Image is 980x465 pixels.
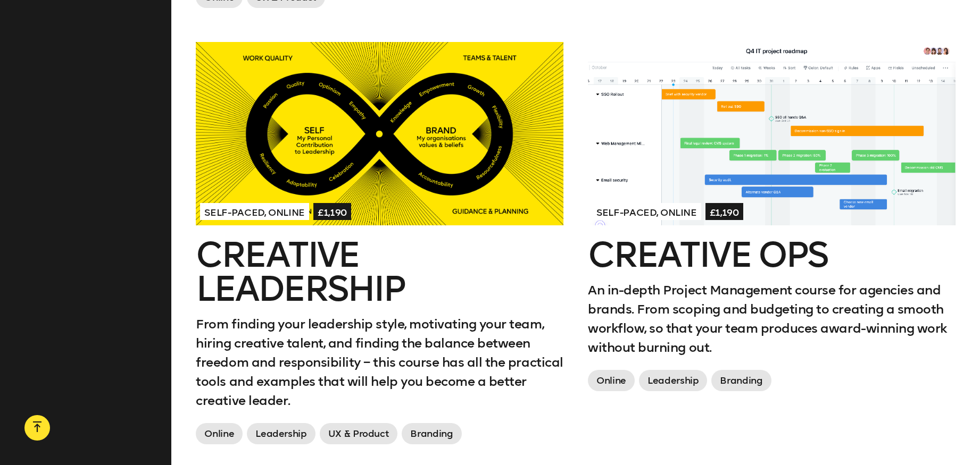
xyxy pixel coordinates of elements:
[588,42,956,395] a: Self-paced, Online£1,190Creative OpsAn in-depth Project Management course for agencies and brands...
[711,370,771,391] span: Branding
[196,315,563,410] p: From finding your leadership style, motivating your team, hiring creative talent, and finding the...
[639,370,707,391] span: Leadership
[196,42,563,449] a: Self-paced, Online£1,190Creative LeadershipFrom finding your leadership style, motivating your te...
[247,423,315,444] span: Leadership
[196,238,563,306] h2: Creative Leadership
[592,203,701,220] span: Self-paced, Online
[402,423,461,444] span: Branding
[320,423,398,444] span: UX & Product
[588,370,635,391] span: Online
[705,203,743,220] span: £1,190
[196,423,243,444] span: Online
[313,203,351,220] span: £1,190
[588,281,956,357] p: An in-depth Project Management course for agencies and brands. From scoping and budgeting to crea...
[200,203,309,220] span: Self-paced, Online
[588,238,956,272] h2: Creative Ops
